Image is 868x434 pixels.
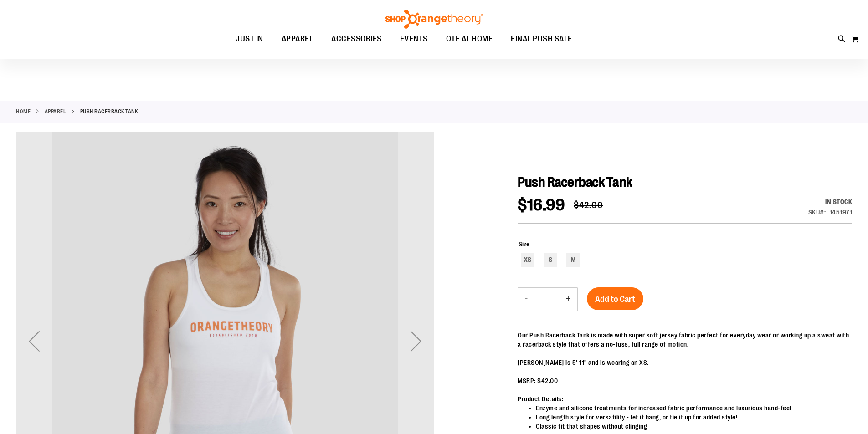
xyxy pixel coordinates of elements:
a: ACCESSORIES [322,29,391,50]
a: JUST IN [226,29,272,50]
li: Classic fit that shapes without clinging [536,422,852,431]
input: Product quantity [534,288,559,310]
div: Availability [808,197,853,206]
div: In stock [808,197,853,206]
button: Decrease product quantity [518,288,534,311]
span: ACCESSORIES [331,29,382,49]
img: Shop Orangetheory [384,10,484,29]
span: FINAL PUSH SALE [511,29,572,49]
div: Our Push Racerback Tank is made with super soft jersey fabric perfect for everyday wear or workin... [518,331,852,349]
span: Add to Cart [595,294,635,304]
a: Home [16,107,31,116]
strong: Push Racerback Tank [80,107,138,116]
a: APPAREL [45,107,67,116]
span: EVENTS [400,29,428,49]
div: Product Details: [518,394,852,403]
a: EVENTS [391,29,437,50]
button: Increase product quantity [559,288,577,311]
span: OTF AT HOME [446,29,493,49]
span: Push Racerback Tank [518,174,632,190]
strong: SKU [808,209,826,216]
span: $42.00 [574,200,603,210]
button: Add to Cart [587,287,643,310]
span: Size [519,240,529,248]
div: M [566,253,580,267]
div: S [544,253,557,267]
span: APPAREL [282,29,313,49]
div: 1451971 [830,208,853,217]
li: Long length style for versatility - let it hang, or tie it up for added style! [536,413,852,422]
a: OTF AT HOME [437,29,502,50]
div: XS [521,253,534,267]
a: FINAL PUSH SALE [502,29,581,50]
li: Enzyme and silicone treatments for increased fabric performance and luxurious hand-feel [536,403,852,413]
div: MSRP: $42.00 [518,376,852,385]
a: APPAREL [272,29,323,49]
div: [PERSON_NAME] is 5' 11" and is wearing an XS. [518,358,852,367]
span: $16.99 [518,196,565,214]
span: JUST IN [236,29,263,49]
